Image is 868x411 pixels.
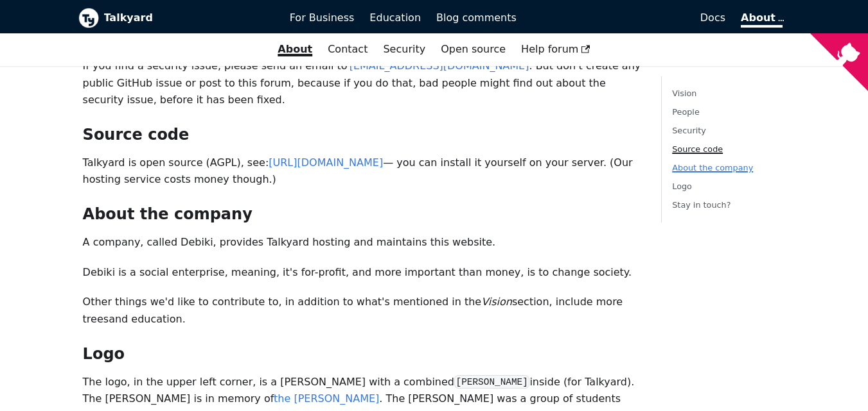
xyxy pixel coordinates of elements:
a: Contact [320,38,375,60]
a: the [PERSON_NAME] [274,392,379,405]
span: For Business [290,12,355,24]
a: About [270,38,320,60]
p: A company, called Debiki, provides Talkyard hosting and maintains this website. [83,234,641,251]
span: Docs [700,12,725,24]
a: About the company [672,163,753,172]
a: Blog comments [429,7,524,29]
span: Education [369,12,421,24]
a: Education [362,7,429,29]
p: Other things we'd like to contribute to, in addition to what's mentioned in the section, include ... [83,294,641,328]
span: Blog comments [436,12,517,24]
a: [URL][DOMAIN_NAME] [269,156,383,169]
a: Open source [433,38,513,60]
code: [PERSON_NAME] [454,375,529,389]
a: Security [375,38,433,60]
h2: Logo [83,344,641,364]
p: Talkyard is open source (AGPL), see: — you can install it yourself on your server. (Our hosting s... [83,155,641,189]
a: Vision [672,88,696,98]
b: Talkyard [104,10,272,26]
a: Help forum [513,38,598,60]
a: Talkyard logoTalkyard [78,8,272,28]
h2: Source code [83,125,641,144]
a: Logo [672,182,692,192]
a: [EMAIL_ADDRESS][DOMAIN_NAME] [350,60,529,72]
a: Source code [672,144,723,154]
span: Help forum [521,43,590,55]
a: Security [672,126,706,135]
a: About [741,12,782,28]
img: Talkyard logo [78,8,99,28]
a: For Business [282,7,362,29]
p: If you find a security issue, please send an email to . But don't create any public GitHub issue ... [83,58,641,108]
p: Debiki is a social enterprise, meaning, it's for-profit, and more important than money, is to cha... [83,264,641,281]
a: Stay in touch? [672,201,731,210]
em: Vision [481,296,512,308]
a: People [672,107,700,117]
h2: About the company [83,205,641,224]
a: Docs [524,7,733,29]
